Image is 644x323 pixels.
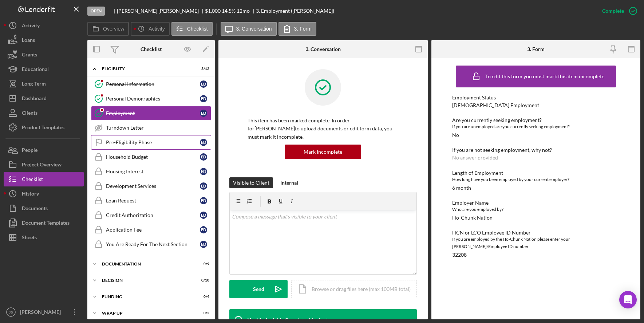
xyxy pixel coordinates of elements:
[22,33,35,49] div: Loans
[452,123,620,130] div: If you are unemployed are you currently seeking employment?
[285,145,361,159] button: Mark Incomplete
[106,212,200,218] div: Credit Authorization
[22,120,64,137] div: Product Templates
[278,22,316,36] button: 3. Form
[22,18,40,35] div: Activity
[22,143,37,159] div: People
[4,230,84,245] button: Sheets
[117,8,205,14] div: [PERSON_NAME] [PERSON_NAME]
[103,26,124,32] label: Overview
[102,295,191,299] div: Funding
[22,62,49,78] div: Educational
[280,177,298,188] div: Internal
[236,26,272,32] label: 3. Conversation
[4,76,84,91] button: Long-Term
[187,26,208,32] label: Checklist
[248,117,399,141] p: This item has been marked complete. In order for [PERSON_NAME] to upload documents or edit form d...
[106,110,200,116] div: Employment
[91,179,211,193] a: Development ServicesED
[308,317,342,323] time: 2025-09-25 19:47
[4,201,84,216] button: Documents
[18,305,66,321] div: [PERSON_NAME]
[304,145,342,159] div: Mark Incomplete
[452,155,498,161] div: No answer provided
[229,177,273,188] button: Visible to Client
[22,201,48,217] div: Documents
[452,132,459,138] div: No
[9,310,13,314] text: JB
[91,91,211,106] a: Personal DemographicsED
[106,125,211,131] div: Turndown Letter
[200,241,207,248] div: E D
[4,172,84,186] button: Checklist
[91,135,211,150] a: Pre-Eligibility PhaseED
[4,157,84,172] a: Project Overview
[22,216,70,232] div: Document Templates
[141,46,162,52] div: Checklist
[87,7,105,16] div: Open
[22,106,37,122] div: Clients
[452,215,493,221] div: Ho-Chunk Nation
[4,62,84,76] button: Educational
[102,278,191,283] div: Decision
[91,237,211,252] a: You Are Ready For The Next SectionED
[452,176,620,183] div: How long have you been employed by your current employer?
[91,121,211,135] a: Turndown Letter
[106,81,200,87] div: Personal Information
[452,236,620,250] div: If you are employed by the Ho-Chunk Nation please enter your [PERSON_NAME]/Employee ID number
[22,47,37,64] div: Grants
[200,95,207,102] div: E D
[452,102,539,108] div: [DEMOGRAPHIC_DATA] Employment
[91,106,211,121] a: EmploymentED
[196,311,209,315] div: 0 / 2
[196,278,209,283] div: 0 / 10
[91,222,211,237] a: Application FeeED
[452,252,467,258] div: 32208
[102,67,191,71] div: Eligiblity
[4,216,84,230] button: Document Templates
[4,186,84,201] button: History
[4,47,84,62] a: Grants
[256,8,334,14] div: 3. Employment ([PERSON_NAME])
[131,22,169,36] button: Activity
[91,208,211,222] a: Credit AuthorizationED
[102,311,191,315] div: Wrap up
[91,77,211,91] a: Personal InformationED
[200,153,207,161] div: E D
[452,95,620,101] div: Employment Status
[4,18,84,33] a: Activity
[4,143,84,157] button: People
[602,4,624,18] div: Complete
[237,8,250,14] div: 12 mo
[91,193,211,208] a: Loan RequestED
[253,280,264,298] div: Send
[205,8,221,14] span: $1,000
[149,26,165,32] label: Activity
[4,33,84,47] button: Loans
[102,262,191,266] div: Documentation
[196,262,209,266] div: 0 / 9
[106,169,200,174] div: Housing Interest
[200,110,207,117] div: E D
[305,46,341,52] div: 3. Conversation
[200,226,207,233] div: E D
[22,157,62,174] div: Project Overview
[452,206,620,213] div: Who are you employed by?
[22,230,37,247] div: Sheets
[619,291,637,308] div: Open Intercom Messenger
[91,150,211,164] a: Household BudgetED
[22,172,43,188] div: Checklist
[4,91,84,106] button: Dashboard
[4,106,84,120] a: Clients
[87,22,129,36] button: Overview
[485,74,604,79] div: To edit this form you must mark this item incomplete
